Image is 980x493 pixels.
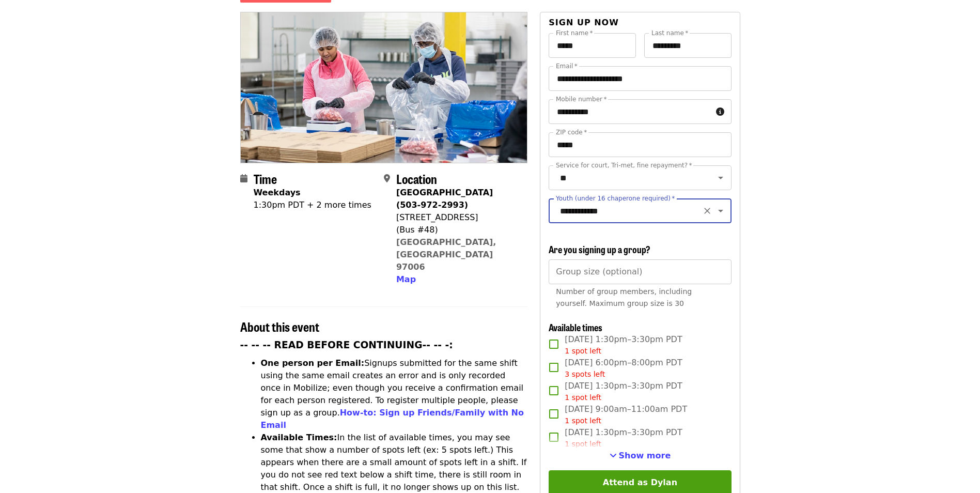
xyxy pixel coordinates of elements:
[261,433,337,442] strong: Available Times:
[254,188,301,197] strong: Weekdays
[396,170,437,188] span: Location
[716,107,724,117] i: circle-info icon
[565,417,601,425] span: 1 spot left
[240,317,319,335] span: About this event
[549,66,731,91] input: Email
[556,287,692,307] span: Number of group members, including yourself. Maximum group size is 30
[565,333,682,357] span: [DATE] 1:30pm–3:30pm PDT
[261,408,524,430] a: How-to: Sign up Friends/Family with No Email
[396,273,416,286] button: Map
[261,357,528,432] li: Signups submitted for the same shift using the same email creates an error and is only recorded o...
[556,96,606,102] label: Mobile number
[240,340,453,350] strong: -- -- -- READ BEFORE CONTINUING-- -- -:
[644,33,732,58] input: Last name
[565,403,687,426] span: [DATE] 9:00am–11:00am PDT
[549,99,711,124] input: Mobile number
[549,33,636,58] input: First name
[610,450,671,462] button: See more timeslots
[384,174,390,183] i: map-marker-alt icon
[396,274,416,284] span: Map
[549,18,619,27] span: Sign up now
[254,199,371,211] div: 1:30pm PDT + 2 more times
[651,30,688,36] label: Last name
[565,380,682,403] span: [DATE] 1:30pm–3:30pm PDT
[556,30,593,36] label: First name
[700,204,714,218] button: Clear
[556,162,692,168] label: Service for court, Tri-met, fine repayment?
[565,393,601,402] span: 1 spot left
[713,204,728,218] button: Open
[565,426,682,450] span: [DATE] 1:30pm–3:30pm PDT
[549,259,731,284] input: [object Object]
[556,63,578,69] label: Email
[619,451,671,460] span: Show more
[549,132,731,157] input: ZIP code
[396,211,519,224] div: [STREET_ADDRESS]
[713,171,728,185] button: Open
[565,347,601,355] span: 1 spot left
[549,242,650,256] span: Are you signing up a group?
[549,320,602,334] span: Available times
[396,224,519,236] div: (Bus #48)
[565,440,601,448] span: 1 spot left
[565,357,682,380] span: [DATE] 6:00pm–8:00pm PDT
[556,195,675,202] label: Youth (under 16 chaperone required)
[240,174,247,183] i: calendar icon
[254,170,277,188] span: Time
[556,129,587,135] label: ZIP code
[396,237,496,272] a: [GEOGRAPHIC_DATA], [GEOGRAPHIC_DATA] 97006
[396,188,493,210] strong: [GEOGRAPHIC_DATA] (503-972-2993)
[241,12,527,162] img: July/Aug/Sept - Beaverton: Repack/Sort (age 10+) organized by Oregon Food Bank
[565,370,605,378] span: 3 spots left
[261,358,365,368] strong: One person per Email:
